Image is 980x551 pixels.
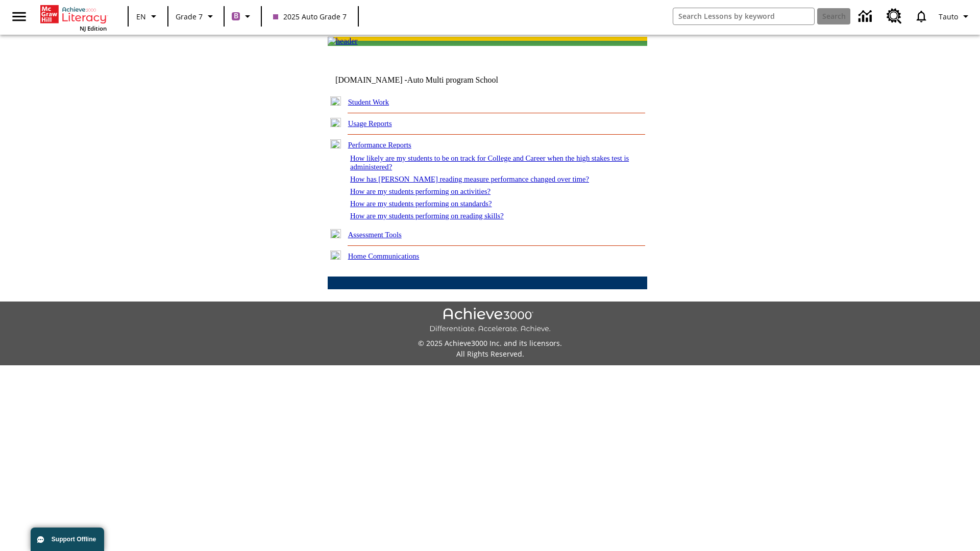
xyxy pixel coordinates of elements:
[132,7,164,26] button: Language: EN, Select a language
[330,139,341,148] img: minus.gif
[234,10,238,22] span: B
[52,536,96,543] span: Support Offline
[273,11,347,22] span: 2025 Auto Grade 7
[350,187,491,195] a: How are my students performing on activities?
[348,231,402,239] a: Assessment Tools
[350,199,492,208] a: How are my students performing on standards?
[330,251,341,260] img: plus.gif
[880,3,908,30] a: Resource Center, Will open in new tab
[171,7,220,26] button: Grade: Grade 7, Select a grade
[350,154,629,171] a: How likely are my students to be on track for College and Career when the high stakes test is adm...
[429,308,551,334] img: Achieve3000 Differentiate Accelerate Achieve
[350,212,504,220] a: How are my students performing on reading skills?
[330,229,341,238] img: plus.gif
[40,3,107,32] div: Home
[335,76,523,85] td: [DOMAIN_NAME] -
[176,11,203,22] span: Grade 7
[330,118,341,127] img: plus.gif
[350,175,589,183] a: How has [PERSON_NAME] reading measure performance changed over time?
[31,528,104,551] button: Support Offline
[939,11,958,22] span: Tauto
[228,7,258,26] button: Boost Class color is purple. Change class color
[935,7,976,26] button: Profile/Settings
[348,252,420,260] a: Home Communications
[407,76,498,84] nobr: Auto Multi program School
[348,119,392,128] a: Usage Reports
[673,8,814,24] input: search field
[330,96,341,106] img: plus.gif
[80,24,107,32] span: NJ Edition
[908,3,935,30] a: Notifications
[4,2,34,32] button: Open side menu
[348,141,411,149] a: Performance Reports
[348,98,389,106] a: Student Work
[852,3,880,31] a: Data Center
[328,37,358,46] img: header
[136,11,146,22] span: EN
